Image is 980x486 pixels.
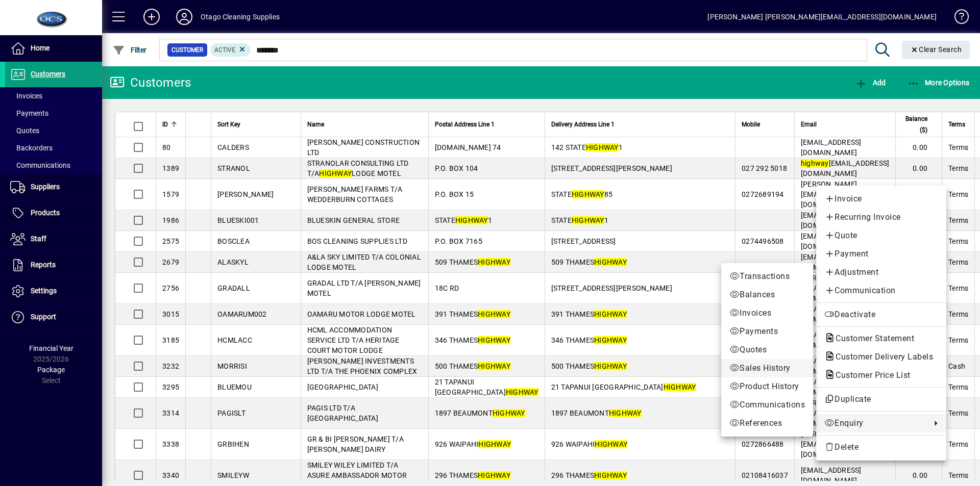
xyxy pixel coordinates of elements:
span: Adjustment [824,266,938,278]
span: Duplicate [824,393,938,405]
span: Invoice [824,193,938,205]
span: Balances [729,289,805,301]
span: Deactivate [824,309,938,321]
span: Customer Delivery Labels [824,352,938,362]
span: Delete [824,441,938,453]
button: Deactivate customer [816,305,946,324]
span: Quote [824,229,938,242]
span: Communications [729,399,805,411]
span: Customer Statement [824,334,919,343]
span: Payment [824,248,938,260]
span: Recurring Invoice [824,211,938,223]
span: Invoices [729,307,805,319]
span: Payments [729,325,805,338]
span: Customer Price List [824,370,916,380]
span: References [729,417,805,429]
span: Quotes [729,344,805,356]
span: Product History [729,380,805,393]
span: Communication [824,285,938,297]
span: Sales History [729,362,805,374]
span: Enquiry [824,417,926,429]
span: Transactions [729,270,805,283]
